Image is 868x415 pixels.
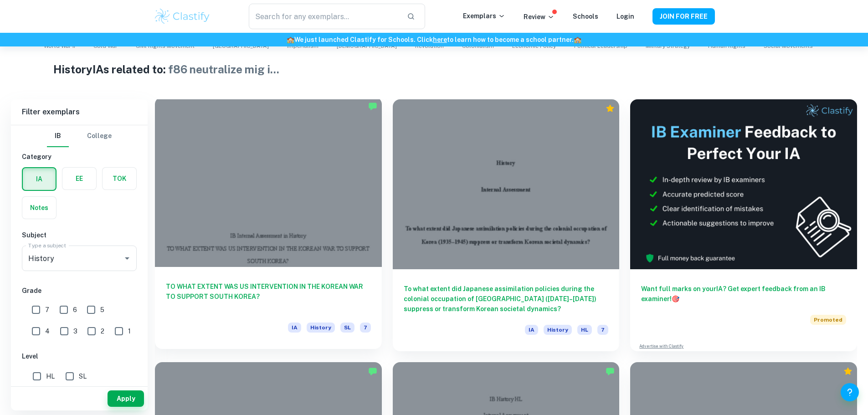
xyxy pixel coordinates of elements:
[73,326,77,336] span: 3
[121,252,134,265] button: Open
[168,63,279,76] span: f86 neutralize mig i ...
[23,168,56,190] button: IA
[28,241,66,249] label: Type a subject
[73,305,77,315] span: 6
[577,325,592,335] span: HL
[128,326,131,336] span: 1
[46,371,55,381] span: HL
[22,197,56,219] button: Notes
[249,4,399,29] input: Search for any exemplars...
[573,13,598,20] a: Schools
[47,125,69,147] button: IB
[288,323,301,333] span: IA
[45,326,50,336] span: 4
[22,351,137,361] h6: Level
[368,102,377,111] img: Marked
[2,35,866,45] h6: We just launched Clastify for Schools. Click to learn how to become a school partner.
[433,36,447,43] a: here
[47,125,112,147] div: Filter type choice
[574,36,581,43] span: 🏫
[166,282,371,312] h6: TO WHAT EXTENT WAS US INTERVENTION IN THE KOREAN WAR TO SUPPORT SOUTH KOREA?
[307,323,335,333] span: History
[22,152,137,162] h6: Category
[672,295,679,302] span: 🎯
[841,383,859,401] button: Help and Feedback
[87,125,112,147] button: College
[630,99,857,351] a: Want full marks on yourIA? Get expert feedback from an IB examiner!PromotedAdvertise with Clastify
[524,12,555,22] p: Review
[368,367,377,376] img: Marked
[360,323,371,333] span: 7
[62,168,96,190] button: EE
[108,390,144,407] button: Apply
[652,8,715,25] button: JOIN FOR FREE
[11,99,148,125] h6: Filter exemplars
[103,168,136,190] button: TOK
[154,7,211,26] img: Clastify logo
[22,286,137,296] h6: Grade
[639,343,683,349] a: Advertise with Clastify
[45,305,49,315] span: 7
[597,325,608,335] span: 7
[101,326,104,336] span: 2
[641,284,846,304] h6: Want full marks on your IA ? Get expert feedback from an IB examiner!
[810,315,846,325] span: Promoted
[606,367,615,376] img: Marked
[843,367,853,376] div: Premium
[79,371,87,381] span: SL
[616,13,634,20] a: Login
[287,36,294,43] span: 🏫
[606,104,615,113] div: Premium
[155,99,382,351] a: TO WHAT EXTENT WAS US INTERVENTION IN THE KOREAN WAR TO SUPPORT SOUTH KOREA?IAHistorySL7
[53,61,815,77] h1: History IAs related to:
[100,305,104,315] span: 5
[544,325,572,335] span: History
[525,325,538,335] span: IA
[393,99,620,351] a: To what extent did Japanese assimilation policies during the colonial occupation of [GEOGRAPHIC_D...
[340,323,354,333] span: SL
[463,11,505,21] p: Exemplars
[630,99,857,269] img: Thumbnail
[22,230,137,240] h6: Subject
[404,284,609,314] h6: To what extent did Japanese assimilation policies during the colonial occupation of [GEOGRAPHIC_D...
